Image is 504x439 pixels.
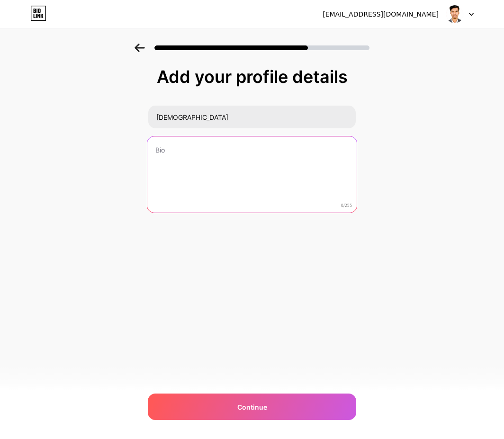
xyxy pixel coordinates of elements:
span: 0/255 [341,203,352,209]
img: Asiful Islam [446,5,464,23]
input: Your name [148,106,356,128]
div: [EMAIL_ADDRESS][DOMAIN_NAME] [323,9,439,19]
span: Continue [237,402,267,412]
div: Add your profile details [153,67,351,86]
